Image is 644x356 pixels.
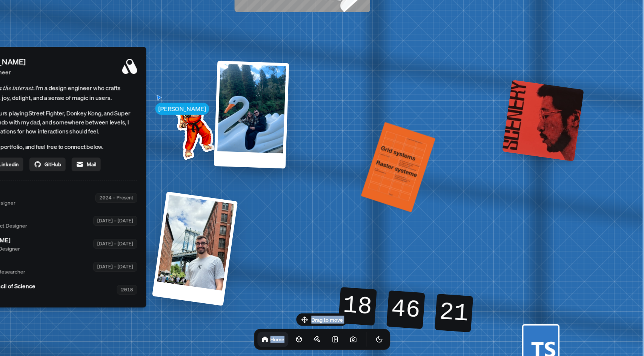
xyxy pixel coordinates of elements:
[117,285,137,295] div: 2018
[270,336,284,343] h1: Home
[93,262,137,272] div: [DATE] – [DATE]
[93,239,137,249] div: [DATE] – [DATE]
[29,157,65,171] a: GitHub
[44,160,61,168] span: GitHub
[93,216,137,226] div: [DATE] – [DATE]
[372,332,387,347] button: Toggle Theme
[71,157,100,171] a: Mail
[257,332,288,347] a: Home
[86,160,96,168] span: Mail
[155,92,231,168] img: Profile example
[95,193,137,203] div: 2024 – Present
